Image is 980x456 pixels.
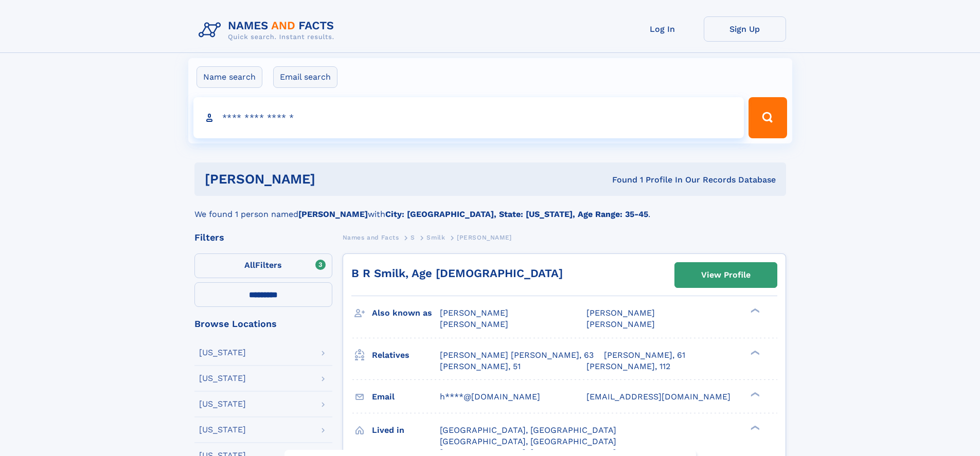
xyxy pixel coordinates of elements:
[193,97,744,138] input: search input
[372,346,440,364] h3: Relatives
[194,253,332,278] label: Filters
[621,16,704,42] a: Log In
[372,304,440,322] h3: Also known as
[194,233,332,242] div: Filters
[351,267,563,280] a: B R Smilk, Age [DEMOGRAPHIC_DATA]
[586,392,730,402] span: [EMAIL_ADDRESS][DOMAIN_NAME]
[197,66,262,88] label: Name search
[298,209,368,219] b: [PERSON_NAME]
[205,173,464,186] h1: [PERSON_NAME]
[748,391,760,397] div: ❯
[440,361,521,372] a: [PERSON_NAME], 51
[749,97,787,138] button: Search Button
[194,16,343,44] img: Logo Names and Facts
[343,231,399,244] a: Names and Facts
[586,361,670,372] a: [PERSON_NAME], 112
[244,260,255,270] span: All
[440,350,594,361] a: [PERSON_NAME] [PERSON_NAME], 63
[586,308,655,318] span: [PERSON_NAME]
[457,234,512,241] span: [PERSON_NAME]
[199,426,246,434] div: [US_STATE]
[675,263,777,287] a: View Profile
[748,424,760,431] div: ❯
[604,350,685,361] a: [PERSON_NAME], 61
[748,307,760,314] div: ❯
[411,234,415,241] span: S
[194,196,786,221] div: We found 1 person named with .
[464,174,776,186] div: Found 1 Profile In Our Records Database
[704,16,786,42] a: Sign Up
[426,231,445,244] a: Smilk
[440,436,616,446] span: [GEOGRAPHIC_DATA], [GEOGRAPHIC_DATA]
[748,349,760,356] div: ❯
[426,234,445,241] span: Smilk
[372,388,440,406] h3: Email
[273,66,337,88] label: Email search
[440,425,616,435] span: [GEOGRAPHIC_DATA], [GEOGRAPHIC_DATA]
[199,400,246,408] div: [US_STATE]
[199,374,246,382] div: [US_STATE]
[411,231,415,244] a: S
[199,349,246,357] div: [US_STATE]
[440,319,508,329] span: [PERSON_NAME]
[372,422,440,439] h3: Lived in
[586,319,655,329] span: [PERSON_NAME]
[194,319,332,329] div: Browse Locations
[701,263,751,287] div: View Profile
[385,209,648,219] b: City: [GEOGRAPHIC_DATA], State: [US_STATE], Age Range: 35-45
[440,308,508,318] span: [PERSON_NAME]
